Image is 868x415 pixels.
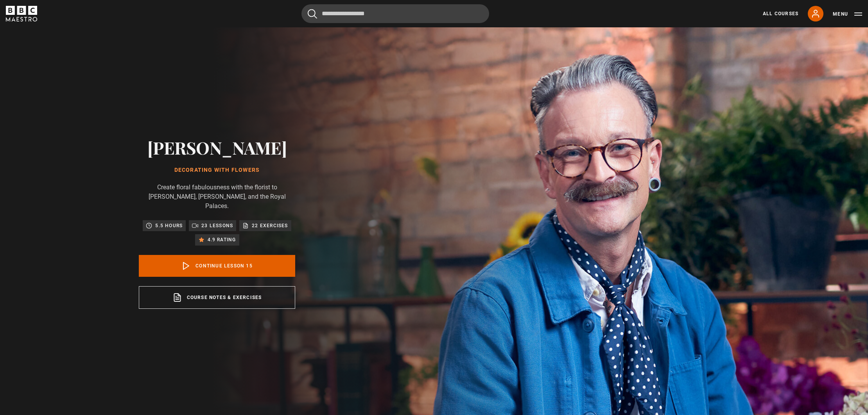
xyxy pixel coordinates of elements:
a: All Courses [763,10,798,17]
p: 23 lessons [201,222,233,230]
p: Create floral fabulousness with the florist to [PERSON_NAME], [PERSON_NAME], and the Royal Palaces. [139,183,295,211]
p: 5.5 hours [155,222,183,230]
h1: Decorating With Flowers [139,167,295,173]
h2: [PERSON_NAME] [139,137,295,157]
p: 22 exercises [252,222,288,230]
p: 4.9 rating [208,236,236,244]
a: Continue lesson 15 [139,255,295,277]
input: Search [301,4,489,23]
button: Toggle navigation [833,10,862,18]
button: Submit the search query [308,9,317,19]
svg: BBC Maestro [6,6,37,21]
a: Course notes & exercises [139,286,295,309]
